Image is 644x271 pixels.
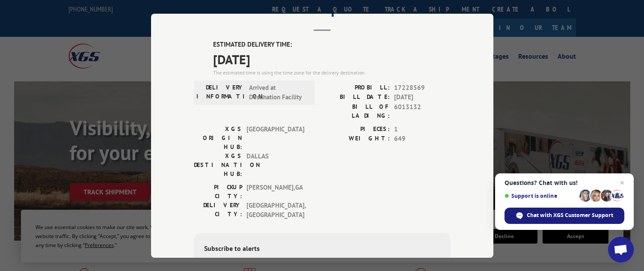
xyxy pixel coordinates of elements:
a: Open chat [608,237,634,262]
span: Questions? Chat with us! [505,179,624,186]
label: XGS DESTINATION HUB: [194,151,242,178]
span: 6013132 [394,102,451,120]
div: The estimated time is using the time zone for the delivery destination. [213,68,451,76]
label: BILL DATE: [322,92,390,102]
h2: Track Shipment [194,2,451,18]
label: XGS ORIGIN HUB: [194,124,242,151]
label: DELIVERY INFORMATION: [196,83,245,102]
label: PICKUP CITY: [194,182,242,200]
span: [GEOGRAPHIC_DATA] , [GEOGRAPHIC_DATA] [246,200,304,220]
span: Chat with XGS Customer Support [527,211,613,219]
span: 17228569 [394,83,451,92]
label: PROBILL: [322,83,390,92]
span: DALLAS [246,151,304,178]
span: Arrived at Destination Facility [249,83,307,102]
span: [PERSON_NAME] , GA [246,182,304,200]
label: DELIVERY CITY: [194,200,242,220]
span: Support is online [505,193,576,199]
span: 649 [394,134,451,144]
label: PIECES: [322,124,390,134]
label: ESTIMATED DELIVERY TIME: [213,40,451,50]
label: WEIGHT: [322,134,390,144]
label: BILL OF LADING: [322,102,390,120]
span: [GEOGRAPHIC_DATA] [246,124,304,151]
span: [DATE] [213,49,451,68]
span: Chat with XGS Customer Support [505,208,624,224]
span: 1 [394,124,451,134]
div: Subscribe to alerts [204,243,440,255]
span: [DATE] [394,92,451,102]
